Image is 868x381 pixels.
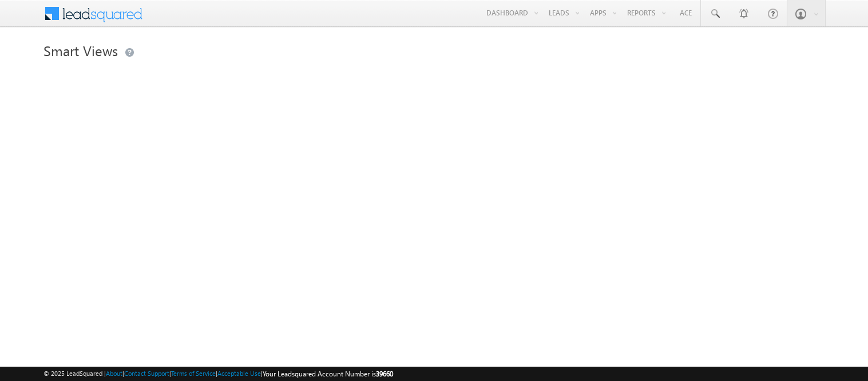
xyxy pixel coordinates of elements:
[43,41,118,60] span: Smart Views
[263,370,393,378] span: Your Leadsquared Account Number is
[376,370,393,378] span: 39660
[106,370,122,377] a: About
[124,370,169,377] a: Contact Support
[43,368,393,379] span: © 2025 LeadSquared | | | | |
[217,370,261,377] a: Acceptable Use
[171,370,216,377] a: Terms of Service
